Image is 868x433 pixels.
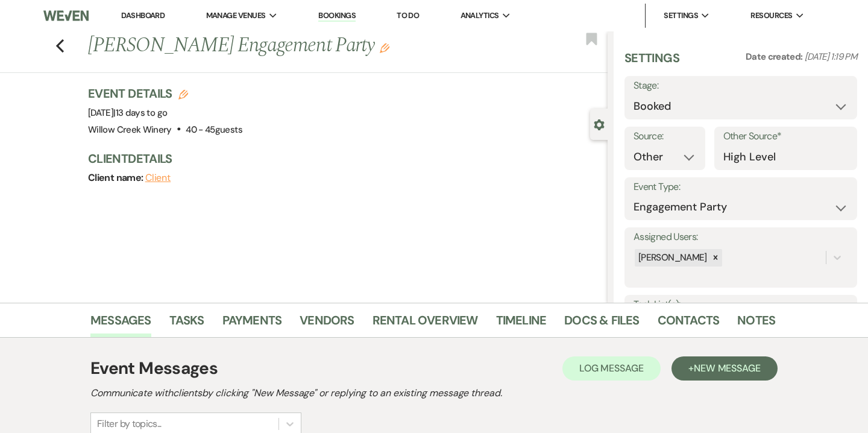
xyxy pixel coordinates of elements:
a: Bookings [318,10,356,22]
span: | [113,107,167,119]
a: Contacts [658,311,720,337]
a: Tasks [169,311,204,337]
span: Manage Venues [206,10,266,22]
span: [DATE] 1:19 PM [805,51,857,63]
span: 13 days to go [116,107,168,119]
a: Payments [222,311,282,337]
label: Event Type: [634,179,848,196]
a: Timeline [496,311,547,337]
h1: [PERSON_NAME] Engagement Party [88,31,499,60]
span: 40 - 45 guests [186,124,242,136]
a: Rental Overview [373,311,478,337]
span: Settings [664,10,698,22]
label: Other Source* [723,128,848,145]
span: Resources [750,10,792,22]
a: Messages [90,311,151,337]
button: Edit [380,42,389,53]
span: Client name: [88,171,145,184]
span: Log Message [579,362,644,375]
span: [DATE] [88,107,167,119]
span: Willow Creek Winery [88,124,172,136]
button: Client [145,173,171,183]
h3: Settings [624,49,679,76]
h3: Client Details [88,150,596,167]
h1: Event Messages [90,356,218,381]
label: Stage: [634,77,848,95]
label: Source: [634,128,696,145]
a: Vendors [300,311,354,337]
a: To Do [397,10,419,21]
div: Filter by topics... [97,417,162,431]
label: Assigned Users: [634,229,848,246]
h3: Event Details [88,85,242,102]
button: Close lead details [594,118,605,130]
a: Notes [737,311,775,337]
span: Analytics [461,10,499,22]
a: Dashboard [121,10,165,21]
button: +New Message [671,356,778,381]
a: Docs & Files [564,311,639,337]
button: Log Message [562,356,661,381]
h2: Communicate with clients by clicking "New Message" or replying to an existing message thread. [90,386,778,400]
span: New Message [694,362,761,375]
img: Weven Logo [43,3,89,28]
span: Date created: [746,51,805,63]
label: Task List(s): [634,296,848,314]
div: [PERSON_NAME] [635,249,709,267]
